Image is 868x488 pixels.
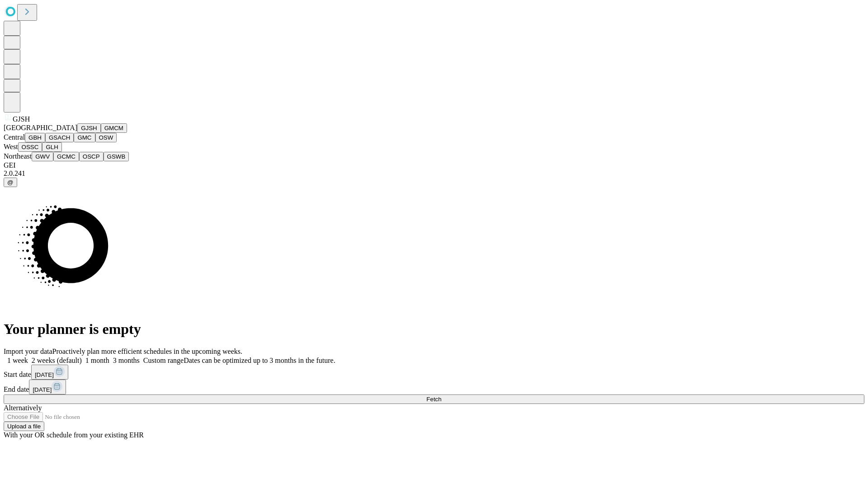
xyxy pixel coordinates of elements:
[77,123,101,133] button: GJSH
[7,179,14,186] span: @
[4,133,25,141] span: Central
[4,431,144,439] span: With your OR schedule from your existing EHR
[4,422,44,431] button: Upload a file
[4,152,32,160] span: Northeast
[33,386,52,393] span: [DATE]
[74,133,95,142] button: GMC
[25,133,45,142] button: GBH
[101,123,127,133] button: GMCM
[79,152,104,161] button: OSCP
[95,133,117,142] button: OSW
[32,152,53,161] button: GWV
[29,380,66,394] button: [DATE]
[4,169,864,178] div: 2.0.241
[31,365,68,380] button: [DATE]
[184,357,335,364] span: Dates can be optimized up to 3 months in the future.
[4,365,864,380] div: Start date
[53,152,79,161] button: GCMC
[45,133,74,142] button: GSACH
[4,347,52,355] span: Import your data
[4,321,864,338] h1: Your planner is empty
[13,115,30,123] span: GJSH
[426,396,441,403] span: Fetch
[52,347,242,355] span: Proactively plan more efficient schedules in the upcoming weeks.
[85,357,109,364] span: 1 month
[35,371,54,378] span: [DATE]
[113,357,140,364] span: 3 months
[32,357,82,364] span: 2 weeks (default)
[4,380,864,394] div: End date
[143,357,184,364] span: Custom range
[104,152,129,161] button: GSWB
[4,404,42,412] span: Alternatively
[4,394,864,404] button: Fetch
[4,178,17,187] button: @
[4,161,864,169] div: GEI
[4,143,18,150] span: West
[42,142,61,152] button: GLH
[18,142,42,152] button: OSSC
[4,124,77,131] span: [GEOGRAPHIC_DATA]
[7,357,28,364] span: 1 week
